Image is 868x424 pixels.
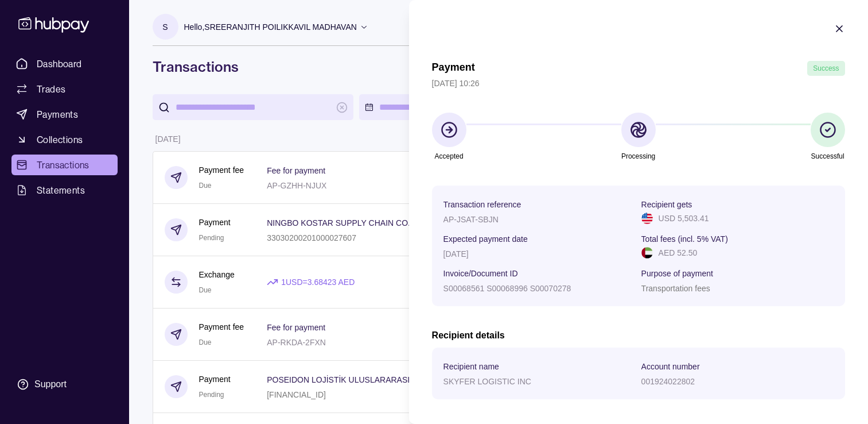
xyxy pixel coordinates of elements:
img: ae [641,247,653,259]
p: SKYFER LOGISTIC INC [443,377,531,386]
p: S00068561 S00068996 S00070278 [443,284,571,293]
p: Total fees (incl. 5% VAT) [641,234,728,244]
p: [DATE] 10:26 [432,77,845,90]
p: Recipient gets [641,200,692,209]
p: Expected payment date [443,234,528,244]
p: Invoice/Document ID [443,269,518,278]
p: Recipient name [443,362,499,371]
p: Account number [641,362,700,371]
p: AP-JSAT-SBJN [443,215,499,224]
p: Transaction reference [443,200,521,209]
p: Successful [811,150,844,163]
img: us [641,213,653,224]
h1: Payment [432,61,475,76]
p: Accepted [435,150,464,163]
span: Success [813,64,839,72]
p: Purpose of payment [641,269,713,278]
p: AED 52.50 [659,246,698,259]
p: Processing [621,150,655,163]
p: Transportation fees [641,284,710,293]
p: [DATE] [443,249,469,259]
p: 001924022802 [641,377,695,386]
h2: Recipient details [432,329,845,342]
p: USD 5,503.41 [659,212,709,225]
